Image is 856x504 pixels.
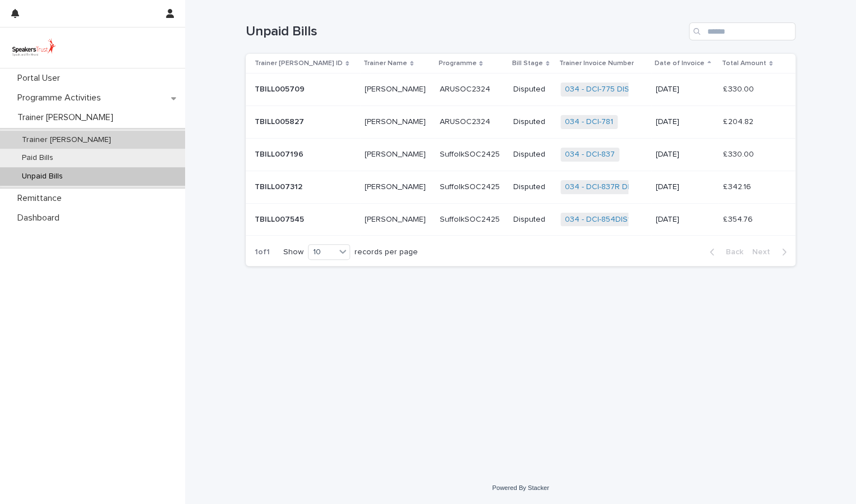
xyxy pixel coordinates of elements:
a: 034 - DCI-854DIS1 [565,215,631,224]
a: 034 - DCI-775 DIS [565,85,629,94]
p: £ 204.82 [723,115,756,127]
p: Dashboard [13,213,68,223]
p: Programme Activities [13,93,110,103]
tr: TBILL007545TBILL007545 [PERSON_NAME][PERSON_NAME] SuffolkSOC2425SuffolkSOC2425 Disputed034 - DCI-... [246,203,795,236]
p: Paid Bills [13,153,62,163]
p: [PERSON_NAME] [365,213,428,224]
p: £ 354.76 [723,213,755,224]
p: Disputed [513,215,551,224]
p: [PERSON_NAME] [365,115,428,127]
a: 034 - DCI-781 [565,117,613,127]
p: Trainer Invoice Number [559,57,634,70]
tr: TBILL005827TBILL005827 [PERSON_NAME][PERSON_NAME] ARUSOC2324ARUSOC2324 Disputed034 - DCI-781 [DAT... [246,106,795,139]
p: £ 330.00 [723,83,756,94]
p: Disputed [513,117,551,127]
tr: TBILL005709TBILL005709 [PERSON_NAME][PERSON_NAME] ARUSOC2324ARUSOC2324 Disputed034 - DCI-775 DIS ... [246,74,795,106]
p: [PERSON_NAME] [365,83,428,94]
p: records per page [355,248,418,257]
p: TBILL007196 [255,148,306,159]
p: Date of Invoice [655,57,705,70]
p: Disputed [513,150,551,159]
button: Next [748,247,795,257]
p: [DATE] [656,117,714,127]
p: SuffolkSOC2425 [439,148,501,159]
p: [PERSON_NAME] [365,180,428,192]
p: Total Amount [722,57,766,70]
input: Search [689,22,795,40]
p: TBILL007545 [255,213,306,224]
p: Bill Stage [512,57,543,70]
p: Trainer [PERSON_NAME] ID [255,57,343,70]
a: Powered By Stacker [492,484,549,491]
h1: Unpaid Bills [246,24,684,40]
p: SuffolkSOC2425 [439,213,501,224]
p: Disputed [513,85,551,94]
p: ARUSOC2324 [439,115,492,127]
span: Next [752,248,777,256]
p: TBILL005827 [255,115,306,127]
p: Trainer Name [363,57,407,70]
p: 1 of 1 [246,239,279,266]
p: Show [283,248,303,257]
p: Disputed [513,182,551,192]
p: £ 342.16 [723,180,753,192]
p: Trainer [PERSON_NAME] [13,135,120,145]
p: Portal User [13,73,69,84]
p: Remittance [13,193,71,204]
img: UVamC7uQTJC0k9vuxGLS [9,36,59,59]
tr: TBILL007196TBILL007196 [PERSON_NAME][PERSON_NAME] SuffolkSOC2425SuffolkSOC2425 Disputed034 - DCI-... [246,138,795,171]
p: ARUSOC2324 [439,83,492,94]
p: [DATE] [656,215,714,224]
p: Programme [438,57,476,70]
p: Trainer [PERSON_NAME] [13,112,122,123]
div: 10 [309,246,335,258]
p: [DATE] [656,182,714,192]
p: [PERSON_NAME] [365,148,428,159]
button: Back [701,247,748,257]
p: TBILL005709 [255,83,307,94]
p: TBILL007312 [255,180,305,192]
p: SuffolkSOC2425 [439,180,501,192]
tr: TBILL007312TBILL007312 [PERSON_NAME][PERSON_NAME] SuffolkSOC2425SuffolkSOC2425 Disputed034 - DCI-... [246,171,795,203]
a: 034 - DCI-837R DIS3325 [565,182,652,192]
p: Unpaid Bills [13,172,72,181]
span: Back [719,248,743,256]
p: £ 330.00 [723,148,756,159]
p: [DATE] [656,150,714,159]
a: 034 - DCI-837 [565,150,615,159]
p: [DATE] [656,85,714,94]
